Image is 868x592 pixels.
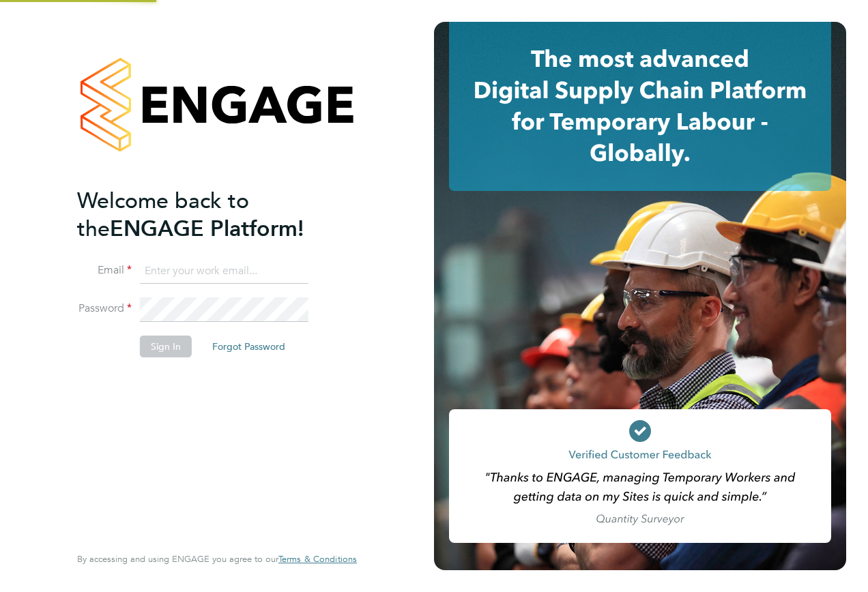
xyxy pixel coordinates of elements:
span: Terms & Conditions [278,553,357,565]
button: Forgot Password [201,336,296,357]
label: Email [77,263,132,278]
button: Sign In [140,336,192,357]
a: Terms & Conditions [278,554,357,565]
span: By accessing and using ENGAGE you agree to our [77,553,357,565]
input: Enter your work email... [140,259,308,284]
label: Password [77,301,132,316]
h2: ENGAGE Platform! [77,187,343,243]
span: Welcome back to the [77,188,249,242]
